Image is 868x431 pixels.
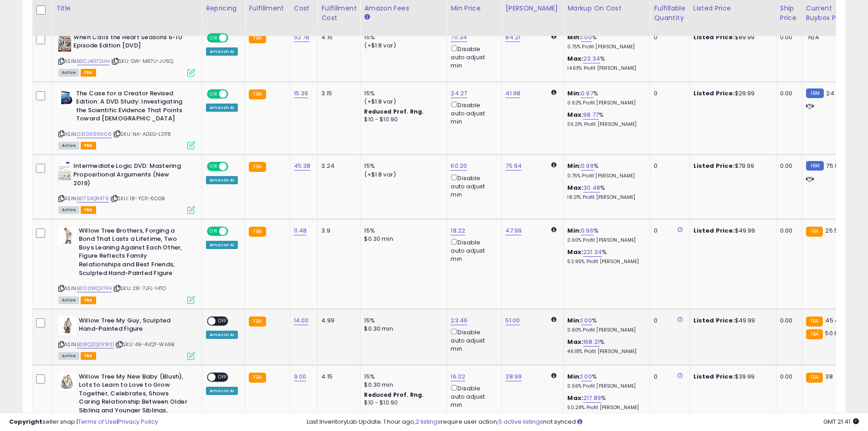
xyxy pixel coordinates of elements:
[567,237,643,244] p: 0.60% Profit [PERSON_NAME]
[806,227,823,237] small: FBA
[58,352,79,360] span: All listings currently available for purchase on Amazon
[294,33,310,42] a: 52.78
[581,372,592,381] a: 1.00
[505,89,520,98] a: 41.98
[249,89,266,99] small: FBA
[321,317,353,325] div: 4.99
[206,104,238,112] div: Amazon AI
[826,161,842,170] span: 75.94
[364,98,440,106] div: (+$1.8 var)
[321,373,353,381] div: 4.15
[581,161,594,171] a: 0.99
[249,33,266,43] small: FBA
[693,162,769,170] div: $79.99
[567,121,643,128] p: 36.21% Profit [PERSON_NAME]
[567,89,581,98] b: Min:
[58,317,77,335] img: 31EiV0OA8WL._SL40_.jpg
[825,226,838,235] span: 25.5
[583,394,601,403] a: 217.89
[806,317,823,327] small: FBA
[567,55,643,72] div: %
[567,194,643,201] p: 18.21% Profit [PERSON_NAME]
[693,317,769,325] div: $49.99
[581,226,594,235] a: 0.96
[364,13,370,21] small: Amazon Fees.
[294,4,314,13] div: Cost
[81,142,96,150] span: FBA
[825,372,832,381] span: 38
[321,227,353,235] div: 3.9
[110,195,164,202] span: | SKU: 18-YC11-6CGB
[77,341,114,348] a: B08QZQDYWD
[654,33,682,42] div: 0
[451,327,494,353] div: Disable auto adjust min
[567,338,643,355] div: %
[294,372,307,381] a: 9.00
[567,248,643,265] div: %
[693,161,735,170] b: Listed Price:
[806,4,853,23] div: Current Buybox Price
[693,33,769,42] div: $89.99
[451,33,467,42] a: 70.34
[364,317,440,325] div: 15%
[208,34,219,42] span: ON
[58,33,195,76] div: ASIN:
[780,162,795,170] div: 0.00
[216,373,230,381] span: OFF
[58,317,195,359] div: ASIN:
[227,34,241,42] span: OFF
[321,89,353,98] div: 3.15
[216,317,230,325] span: OFF
[806,373,823,383] small: FBA
[249,4,286,13] div: Fulfillment
[583,338,600,347] a: 168.21
[249,162,266,172] small: FBA
[206,241,238,249] div: Amazon AI
[567,33,581,42] b: Min:
[825,329,842,338] span: 50.66
[567,348,643,355] p: 46.18% Profit [PERSON_NAME]
[567,33,643,50] div: %
[227,227,241,235] span: OFF
[113,285,166,292] span: | SKU: 28-7JFL-14TO
[227,163,241,171] span: OFF
[79,227,190,280] b: Willow Tree Brothers, Forging a Bond That Lasts a Lifetime, Two Boys Leaning Against Each Other, ...
[826,89,841,98] span: 24.18
[693,227,769,235] div: $49.99
[451,226,465,235] a: 18.22
[58,227,77,245] img: 31wxu7-rTZL._SL40_.jpg
[693,33,735,42] b: Listed Price:
[583,54,600,63] a: 23.34
[567,89,643,106] div: %
[583,183,600,192] a: 30.48
[364,391,424,399] b: Reduced Prof. Rng.
[364,171,440,179] div: (+$1.8 var)
[567,65,643,72] p: 14.63% Profit [PERSON_NAME]
[9,418,158,426] div: seller snap | |
[364,381,440,389] div: $0.30 min
[115,341,174,348] span: | SKU: 49-4VQT-WA9B
[81,69,96,77] span: FBA
[77,285,112,292] a: B000WQV7P4
[364,399,440,407] div: $10 - $10.90
[118,417,158,426] a: Privacy Policy
[58,69,79,77] span: All listings currently available for purchase on Amazon
[364,162,440,170] div: 15%
[294,316,309,325] a: 14.00
[58,33,71,52] img: 51I+TdoZcAL._SL40_.jpg
[693,372,735,381] b: Listed Price:
[451,383,494,410] div: Disable auto adjust min
[654,4,685,23] div: Fulfillable Quantity
[307,418,859,426] div: Last InventoryLab Update: 1 hour ago, require user action, not synced.
[567,327,643,333] p: 0.60% Profit [PERSON_NAME]
[693,89,735,98] b: Listed Price:
[81,352,96,360] span: FBA
[567,317,643,333] div: %
[567,110,583,119] b: Max:
[58,89,195,149] div: ASIN:
[567,100,643,106] p: 0.62% Profit [PERSON_NAME]
[206,387,238,395] div: Amazon AI
[9,417,42,426] strong: Copyright
[823,417,859,426] span: 2025-08-14 21:41 GMT
[825,316,839,325] span: 45.4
